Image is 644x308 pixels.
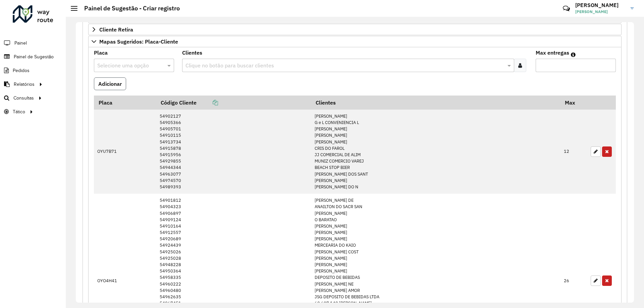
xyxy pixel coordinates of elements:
td: [PERSON_NAME] G e L CONVENIENCIA L [PERSON_NAME] [PERSON_NAME] [PERSON_NAME] CRIS DO FAROL JJ COM... [311,110,560,194]
h2: Painel de Sugestão - Criar registro [77,5,180,12]
td: 12 [560,110,587,194]
td: OYU7B71 [94,110,156,194]
th: Clientes [311,96,560,110]
a: Contato Rápido [559,1,574,16]
span: Painel de Sugestão [14,53,54,60]
span: Pedidos [13,67,30,74]
span: Tático [13,108,25,115]
span: [PERSON_NAME] [575,9,626,15]
a: Cliente Retira [88,24,622,35]
label: Max entregas [536,49,569,57]
span: Cliente Retira [99,27,133,32]
th: Max [560,96,587,110]
h3: [PERSON_NAME] [575,2,626,8]
span: Consultas [13,95,34,102]
span: Relatórios [14,81,35,88]
span: Painel [14,40,27,47]
label: Clientes [182,49,202,57]
em: Máximo de clientes que serão colocados na mesma rota com os clientes informados [571,52,576,57]
td: 54902127 54905366 54905701 54910115 54913734 54915878 54915956 54929855 54944344 54963077 5497457... [156,110,311,194]
th: Placa [94,96,156,110]
button: Adicionar [94,77,126,90]
a: Mapas Sugeridos: Placa-Cliente [88,36,622,47]
label: Placa [94,49,108,57]
th: Código Cliente [156,96,311,110]
span: Mapas Sugeridos: Placa-Cliente [99,39,178,44]
a: Copiar [197,99,218,106]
